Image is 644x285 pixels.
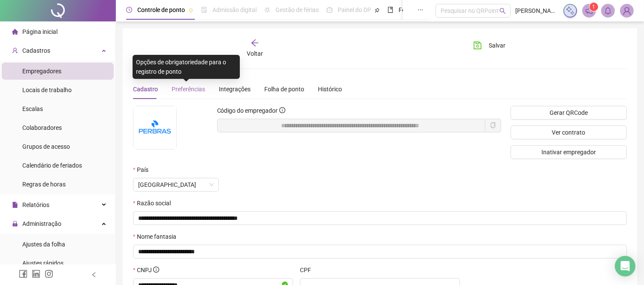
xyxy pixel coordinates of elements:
[22,47,50,54] span: Cadastros
[593,4,596,10] span: 1
[133,84,158,94] div: Cadastro
[473,41,482,50] span: save
[32,270,40,278] span: linkedin
[22,87,72,93] span: Locais de trabalho
[511,145,627,159] button: Inativar empregador
[126,7,132,13] span: clock-circle
[22,28,57,35] span: Página inicial
[201,7,207,13] span: file-done
[490,122,496,128] span: copy
[387,7,393,13] span: book
[12,29,18,35] span: home
[590,3,598,11] sup: 1
[137,198,171,208] span: Razão social
[375,8,380,13] span: pushpin
[153,267,159,273] span: info-circle
[275,6,319,13] span: Gestão de férias
[467,39,512,52] button: Salvar
[511,126,627,139] button: Ver contrato
[327,7,333,13] span: dashboard
[172,86,205,93] span: Preferências
[511,106,627,120] button: Gerar QRCode
[22,105,43,112] span: Escalas
[585,7,593,15] span: notification
[133,106,176,149] img: imagem empregador
[264,84,304,94] div: Folha de ponto
[22,260,63,267] span: Ajustes rápidos
[137,165,148,174] span: País
[12,221,18,227] span: lock
[91,272,97,278] span: left
[22,124,62,131] span: Colaboradores
[541,147,596,157] span: Inativar empregador
[516,6,558,15] span: [PERSON_NAME] - Perbras
[137,6,185,13] span: Controle de ponto
[499,8,506,14] span: search
[338,6,371,13] span: Painel do DP
[620,4,633,17] img: 85049
[22,162,82,169] span: Calendário de feriados
[251,39,259,47] span: arrow-left
[45,270,53,278] span: instagram
[219,84,251,94] div: Integrações
[12,48,18,54] span: user-add
[550,108,588,117] span: Gerar QRCode
[188,8,194,13] span: pushpin
[489,41,505,50] span: Salvar
[318,84,342,94] div: Histórico
[604,7,612,15] span: bell
[22,241,65,248] span: Ajustes da folha
[22,68,61,75] span: Empregadores
[22,143,70,150] span: Grupos de acesso
[137,265,159,275] span: CNPJ
[217,107,278,114] span: Código do empregador
[552,128,585,137] span: Ver contrato
[19,270,27,278] span: facebook
[12,202,18,208] span: file
[279,107,285,113] span: info-circle
[138,178,214,191] span: Brasil
[22,220,61,227] span: Administração
[133,55,240,79] div: Opções de obrigatoriedade para o registro de ponto
[615,256,635,276] div: Open Intercom Messenger
[247,50,263,57] span: Voltar
[22,201,49,208] span: Relatórios
[399,6,454,13] span: Folha de pagamento
[22,181,66,188] span: Regras de horas
[417,7,423,13] span: ellipsis
[137,232,176,241] span: Nome fantasia
[212,6,257,13] span: Admissão digital
[264,7,270,13] span: sun
[300,265,317,275] label: CPF
[565,6,575,15] img: sparkle-icon.fc2bf0ac1784a2077858766a79e2daf3.svg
